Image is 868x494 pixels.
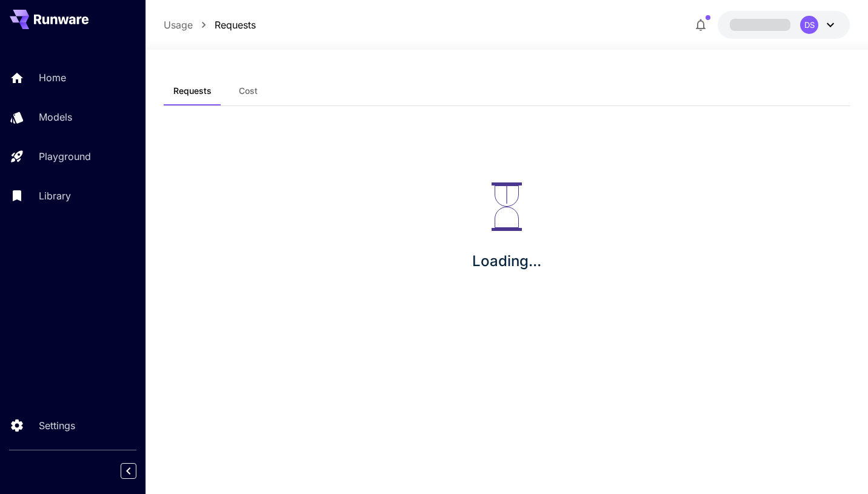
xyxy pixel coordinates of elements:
[39,70,66,85] p: Home
[472,250,541,272] p: Loading...
[39,189,71,203] p: Library
[239,85,258,96] span: Cost
[164,18,193,32] a: Usage
[215,18,256,32] a: Requests
[164,18,256,32] nav: breadcrumb
[121,463,136,479] button: Collapse sidebar
[800,16,818,34] div: DS
[39,149,91,164] p: Playground
[173,85,212,96] span: Requests
[718,11,850,39] button: DS
[39,110,72,124] p: Models
[130,460,145,482] div: Collapse sidebar
[39,418,75,433] p: Settings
